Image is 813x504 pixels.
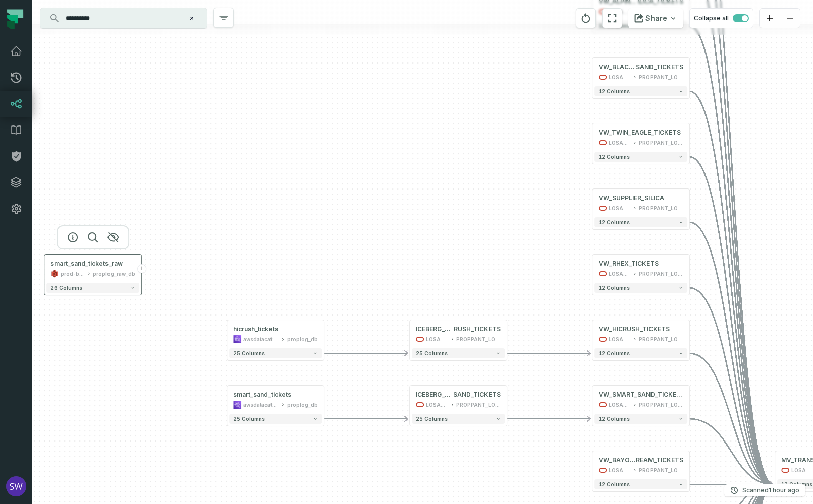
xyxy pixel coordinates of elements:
g: Edge from d25862c66f0d27f82d4ea6e853fd63c0 to a21dcacdd44a0c7c49e927b28d71f788 [689,222,773,484]
div: LOSADW1 [426,401,448,409]
div: LOSADW1 [609,270,631,278]
div: PROPPANT_LOGISTICS [639,270,683,278]
div: LOSADW1 [426,335,448,343]
g: Edge from c92e8504b953d7b4f7fb44cf7c3784c7 to a21dcacdd44a0c7c49e927b28d71f788 [689,288,773,484]
div: ICEBERG_HICRUSH_TICKETS [416,325,501,333]
span: ICEBERG_HIC [416,325,454,333]
span: SAND_TICKETS [453,391,501,399]
div: smart_sand_tickets_raw [50,260,123,268]
div: PROPPANT_LOGISTICS [639,401,683,409]
div: PROPPANT_LOGISTICS [639,73,683,81]
p: Scanned [742,485,799,495]
div: LOSADW1 [609,335,631,343]
span: 13 columns [781,481,812,487]
span: 12 columns [599,350,630,356]
div: PROPPANT_LOGISTICS [456,335,501,343]
div: proplog_db [287,335,318,343]
span: VW_BLACK_MOUNTAIN_ [599,63,636,71]
div: VW_HICRUSH_TICKETS [599,325,670,333]
div: LOSADW1 [609,466,631,474]
div: PROPPANT_LOGISTICS [456,401,501,409]
span: RUSH_TICKETS [454,325,501,333]
div: PROPPANT_LOGISTICS [639,466,683,474]
span: 12 columns [599,88,630,94]
div: LOSADW1 [609,401,631,409]
div: VW_TWIN_EAGLE_TICKETS [599,129,681,137]
span: ICEBERG_SMART_ [416,391,453,399]
div: smart_sand_tickets [233,391,291,399]
div: LOSADW1 [609,73,631,81]
button: zoom out [780,9,800,28]
img: avatar of Shannon Wojcik [6,476,26,496]
span: REAM_TICKETS [636,456,683,464]
div: awsdatacatalog [243,335,278,343]
div: hicrush_tickets [233,325,278,333]
div: VW_SMART_SAND_TICKETS [599,391,683,399]
span: 12 columns [599,285,630,291]
div: LOSADW1 [609,139,631,147]
div: PROPPANT_LOGISTICS [639,139,683,147]
div: VW_SUPPLIER_SILICA [599,194,664,202]
button: Scanned[DATE] 8:01:59 AM [724,484,805,496]
div: VW_RHEX_TICKETS [599,260,659,268]
div: VW_BLACK_MOUNTAIN_SAND_TICKETS [599,63,683,71]
div: proplog_db [287,401,318,409]
span: 12 columns [599,416,630,422]
span: 25 columns [233,416,265,422]
div: prod-bol-splychain-proplog-internal-raw [61,270,85,278]
span: 25 columns [416,350,448,356]
button: Collapse all [689,8,753,28]
span: 12 columns [599,154,630,160]
div: PROPPANT_LOGISTICS [639,335,683,343]
div: ICEBERG_SMART_SAND_TICKETS [416,391,501,399]
span: 25 columns [233,350,265,356]
button: zoom in [760,9,780,28]
relative-time: Oct 9, 2025, 8:01 AM MDT [769,486,799,494]
span: 25 columns [416,416,448,422]
div: VW_BAYOU_MIDSTREAM_TICKETS [599,456,683,464]
span: 12 columns [599,219,630,225]
div: PROPPANT_LOGISTICS [639,204,683,212]
button: Share [628,8,683,28]
span: 26 columns [50,285,82,291]
span: SAND_TICKETS [636,63,683,71]
g: Edge from 9890f2fad14deacb00a2f2ddf99cd2db to a21dcacdd44a0c7c49e927b28d71f788 [689,419,773,484]
button: Clear search query [187,13,197,23]
div: proplog_raw_db [93,270,135,278]
span: 12 columns [599,481,630,487]
button: + [137,264,146,273]
div: LOSADW1 [609,204,631,212]
g: Edge from 749cd6976ebcb59db1d822bc8897db42 to a21dcacdd44a0c7c49e927b28d71f788 [689,353,773,484]
div: awsdatacatalog [243,401,278,409]
span: VW_BAYOU_MIDST [599,456,636,464]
